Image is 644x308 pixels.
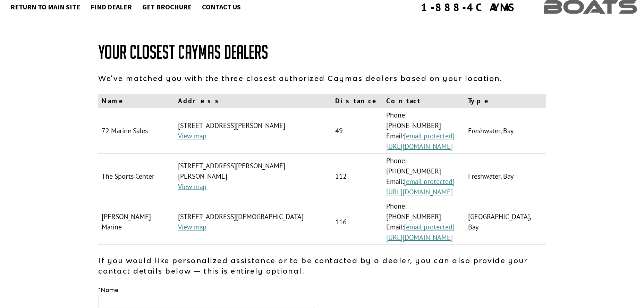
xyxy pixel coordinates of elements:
th: Type [465,94,546,108]
a: View map [178,182,206,191]
a: Contact Us [198,2,244,11]
td: [STREET_ADDRESS][DEMOGRAPHIC_DATA] [175,199,332,245]
td: Freshwater, Bay [465,154,546,199]
a: [email protected] [404,177,455,186]
p: If you would like personalized assistance or to be contacted by a dealer, you can also provide yo... [98,255,546,276]
a: Get Brochure [139,2,195,11]
a: View map [178,131,206,140]
td: [PERSON_NAME] Marine [98,199,175,245]
div: 1-888-4CAYMAS [421,2,516,13]
p: We've matched you with the three closest authorized Caymas dealers based on your location. [98,73,546,83]
a: [URL][DOMAIN_NAME] [386,187,453,196]
td: [STREET_ADDRESS][PERSON_NAME][PERSON_NAME] [175,154,332,199]
td: Freshwater, Bay [465,108,546,154]
td: Phone: [PHONE_NUMBER] Email: [383,108,465,154]
td: Phone: [PHONE_NUMBER] Email: [383,154,465,199]
a: Find Dealer [87,2,135,11]
a: [email protected] [404,131,455,140]
th: Address [175,94,332,108]
th: Name [98,94,175,108]
label: Name [98,286,118,294]
td: 112 [332,154,383,199]
a: Return to main site [7,2,84,11]
a: View map [178,222,206,232]
a: [email protected] [404,222,455,232]
td: [GEOGRAPHIC_DATA], Bay [465,199,546,245]
th: Contact [383,94,465,108]
h1: Your Closest Caymas Dealers [98,42,546,63]
a: [URL][DOMAIN_NAME] [386,233,453,242]
td: The Sports Center [98,154,175,199]
td: 116 [332,199,383,245]
td: 49 [332,108,383,154]
a: [URL][DOMAIN_NAME] [386,142,453,151]
td: 72 Marine Sales [98,108,175,154]
th: Distance [332,94,383,108]
td: [STREET_ADDRESS][PERSON_NAME] [175,108,332,154]
td: Phone: [PHONE_NUMBER] Email: [383,199,465,245]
